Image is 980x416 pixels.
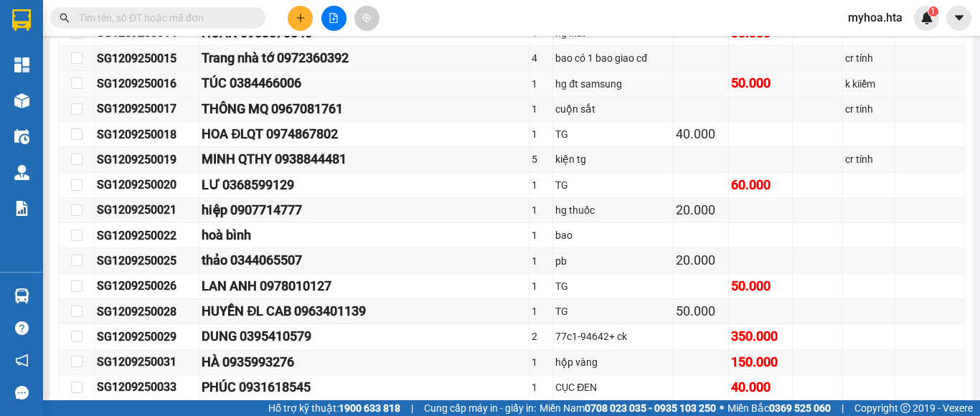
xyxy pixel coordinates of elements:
[14,129,29,144] img: warehouse-icon
[95,375,199,400] td: SG1209250033
[288,6,313,31] button: plus
[12,9,31,31] img: logo-vxr
[676,250,726,270] div: 20.000
[202,225,526,245] div: hoà bình
[845,101,892,117] div: cr tính
[14,288,29,303] img: warehouse-icon
[14,57,29,72] img: dashboard-icon
[97,227,197,245] div: SG1209250022
[15,386,29,400] span: message
[769,402,831,414] strong: 0369 525 060
[202,301,526,321] div: HUYỀN ĐL CAB 0963401139
[540,400,716,416] span: Miền Nam
[727,400,831,416] span: Miền Bắc
[555,379,671,395] div: CỤC ĐEN
[532,379,551,395] div: 1
[720,405,724,411] span: ⚪️
[97,252,197,270] div: SG1209250025
[95,223,199,248] td: SG1209250022
[202,377,526,397] div: PHÚC 0931618545
[97,126,197,143] div: SG1209250018
[202,73,526,93] div: TÚC 0384466006
[676,301,726,321] div: 50.000
[97,378,197,396] div: SG1209250033
[97,100,197,118] div: SG1209250017
[585,402,716,414] strong: 0708 023 035 - 0935 103 250
[532,151,551,167] div: 5
[532,101,551,117] div: 1
[555,50,671,66] div: bao có 1 bao giao cđ
[845,151,892,167] div: cr tính
[555,76,671,92] div: hg đt samsung
[15,321,29,335] span: question-circle
[95,97,199,122] td: SG1209250017
[202,99,526,119] div: THÔNG MQ 0967081761
[97,151,197,169] div: SG1209250019
[411,400,413,416] span: |
[731,73,790,93] div: 50.000
[79,10,248,26] input: Tìm tên, số ĐT hoặc mã đơn
[731,326,790,346] div: 350.000
[930,6,936,16] span: 1
[532,278,551,294] div: 1
[339,402,400,414] strong: 1900 633 818
[532,126,551,142] div: 1
[532,253,551,269] div: 1
[555,303,671,319] div: TG
[14,165,29,180] img: warehouse-icon
[946,6,971,31] button: caret-down
[953,11,966,24] span: caret-down
[900,403,910,413] span: copyright
[14,93,29,108] img: warehouse-icon
[555,354,671,370] div: hộp vàng
[95,248,199,273] td: SG1209250025
[532,76,551,92] div: 1
[202,175,526,195] div: LƯ 0368599129
[532,177,551,193] div: 1
[555,227,671,243] div: bao
[845,76,892,92] div: k kiiểm
[97,49,197,67] div: SG1209250015
[202,250,526,270] div: thảo 0344065507
[60,13,70,23] span: search
[555,151,671,167] div: kiện tg
[845,50,892,66] div: cr tính
[97,176,197,194] div: SG1209250020
[532,202,551,218] div: 1
[555,278,671,294] div: TG
[14,201,29,216] img: solution-icon
[97,277,197,295] div: SG1209250026
[97,328,197,346] div: SG1209250029
[532,227,551,243] div: 1
[321,6,347,31] button: file-add
[555,328,671,344] div: 77c1-94642+ ck
[95,299,199,324] td: SG1209250028
[202,149,526,169] div: MINH QTHY 0938844481
[95,122,199,147] td: SG1209250018
[329,13,339,23] span: file-add
[202,48,526,68] div: Trang nhà tớ 0972360392
[731,276,790,296] div: 50.000
[731,352,790,372] div: 150.000
[928,6,938,16] sup: 1
[97,303,197,321] div: SG1209250028
[202,276,526,296] div: LAN ANH 0978010127
[202,200,526,220] div: hiệp 0907714777
[555,126,671,142] div: TG
[920,11,933,24] img: icon-new-feature
[532,50,551,66] div: 4
[555,101,671,117] div: cuộn sắt
[362,13,372,23] span: aim
[95,274,199,299] td: SG1209250026
[731,175,790,195] div: 60.000
[354,6,380,31] button: aim
[555,202,671,218] div: hg thuốc
[842,400,844,416] span: |
[424,400,536,416] span: Cung cấp máy in - giấy in:
[97,75,197,93] div: SG1209250016
[837,9,914,27] span: myhoa.hta
[296,13,306,23] span: plus
[532,303,551,319] div: 1
[555,253,671,269] div: pb
[532,328,551,344] div: 2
